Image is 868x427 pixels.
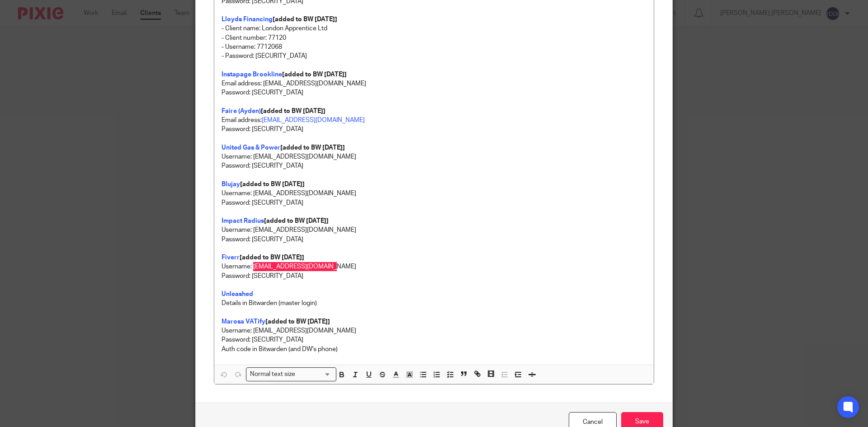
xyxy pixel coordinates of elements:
p: - Client name: London Apprentice Ltd [222,24,646,33]
p: Password: [SECURITY_DATA] [222,125,646,134]
a: Unleashed [222,291,253,297]
a: Lloyds Financing [222,16,273,23]
p: Email address: [222,116,646,125]
a: Marosa VATify [222,319,265,325]
strong: [added to BW [DATE]] [273,16,337,23]
a: Instapage Brookline [222,71,282,78]
strong: [added to BW [DATE]] [264,218,329,224]
p: Password: [SECURITY_DATA] [222,335,646,344]
strong: [added to BW [DATE]] [240,181,305,188]
p: Username: [EMAIL_ADDRESS][DOMAIN_NAME] [222,326,646,335]
a: [EMAIL_ADDRESS][DOMAIN_NAME] [262,117,365,123]
strong: [added to BW [DATE]] [261,108,325,114]
a: Blujay [222,181,240,188]
p: - Username: 7712068 [222,42,646,52]
div: Search for option [246,367,336,381]
a: Fiverr [222,254,240,261]
p: Details in Bitwarden (master login) [222,299,646,308]
p: Password: [SECURITY_DATA] [222,235,646,244]
p: Auth code in Bitwarden (and DW's phone) [222,345,646,354]
strong: [added to BW [DATE]] [240,254,304,261]
p: Password: [SECURITY_DATA] [222,272,646,281]
p: Username: [EMAIL_ADDRESS][DOMAIN_NAME] [222,189,646,198]
p: - Password: [SECURITY_DATA] [222,52,646,61]
a: United Gas & Power [222,145,280,151]
p: Password: [SECURITY_DATA] [222,198,646,207]
p: Username: [EMAIL_ADDRESS][DOMAIN_NAME] [222,152,646,161]
input: Search for option [298,370,331,379]
p: Password: [SECURITY_DATA] [222,88,646,97]
p: - Client number: 77120 [222,33,646,42]
p: Username: [EMAIL_ADDRESS][DOMAIN_NAME] [222,225,646,235]
p: Username: [EMAIL_ADDRESS][DOMAIN_NAME] [222,262,646,271]
span: Normal text size [248,370,297,379]
strong: [added to BW [DATE]] [280,145,345,151]
p: Email address: [EMAIL_ADDRESS][DOMAIN_NAME] [222,79,646,88]
a: Faire (Ayden) [222,108,261,114]
p: Password: [SECURITY_DATA] [222,161,646,170]
strong: [added to BW [DATE]] [265,319,330,325]
strong: [added to BW [DATE]] [282,71,347,78]
a: Impact Radius [222,218,264,224]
